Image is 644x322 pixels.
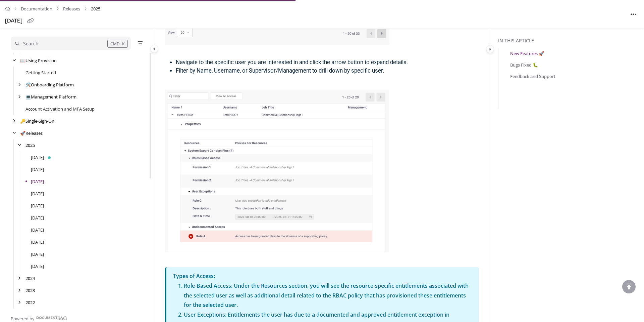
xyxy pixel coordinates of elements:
a: Home [5,4,10,14]
span: Filter by Name, Username, or Supervisor/Management to drill down by specific user. [176,68,384,74]
div: arrow [16,275,23,282]
a: 2024 [25,275,35,282]
button: Category toggle [486,45,494,53]
div: arrow [16,299,23,306]
a: Powered by Document360 - opens in a new tab [11,314,67,322]
a: August 2025 [31,178,44,185]
a: February 2025 [31,251,44,257]
button: Category toggle [150,45,158,53]
div: arrow [11,118,17,124]
div: arrow [16,287,23,294]
div: arrow [11,57,17,64]
span: 📖 [20,57,25,64]
span: 🛠️ [25,82,31,88]
a: 2025 [25,142,35,149]
a: Getting Started [25,69,56,76]
span: Navigate to the specific user you are interested in and click the arrow button to expand details. [176,59,408,66]
a: Bugs Fixed 🐛 [510,62,538,68]
button: Article more options [628,9,639,19]
a: October 2025 [31,154,44,161]
p: Types of Access: [173,271,472,281]
a: May 2025 [31,214,44,221]
img: Document360 [36,316,67,320]
div: arrow [16,82,23,88]
button: Search [11,37,131,50]
a: Onboarding Platform [25,81,74,88]
a: June 2025 [31,202,44,209]
a: Account Activation and MFA Setup [25,106,95,112]
div: [DATE] [5,16,22,26]
p: Role-Based Access: Under the Resources section, you will see the resource-specific entitlements a... [184,281,472,310]
a: Single-Sign-On [20,118,54,124]
a: Using Provision [20,57,57,64]
div: In this article [498,37,641,44]
span: 🚀 [20,130,25,136]
a: 2023 [25,287,35,294]
div: arrow [16,142,23,149]
button: Copy link of [25,16,36,27]
a: New Features 🚀 [510,50,544,57]
div: arrow [16,94,23,100]
a: January 2025 [31,263,44,270]
a: March 2025 [31,239,44,245]
div: scroll to top [622,280,636,293]
span: Powered by [11,315,35,322]
span: 2025 [91,4,100,14]
a: April 2025 [31,227,44,233]
a: Feedback and Support [510,73,555,80]
a: 2022 [25,299,35,306]
div: Search [23,40,39,47]
a: September 2025 [31,166,44,173]
a: Documentation [21,4,52,14]
a: Management Platform [25,93,76,100]
a: July 2025 [31,190,44,197]
span: 🔑 [20,118,25,124]
div: arrow [11,130,17,136]
a: Releases [63,4,80,14]
div: CMD+K [107,40,128,48]
a: Releases [20,130,43,136]
button: Filter [136,39,144,47]
span: 💻 [25,94,31,100]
